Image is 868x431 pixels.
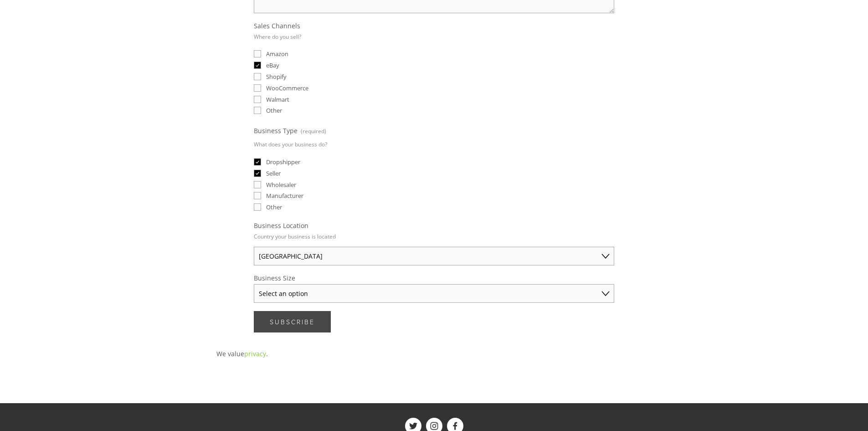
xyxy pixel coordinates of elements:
input: Manufacturer [254,192,261,199]
span: Amazon [266,50,288,58]
input: Shopify [254,73,261,80]
span: Subscribe [270,317,315,326]
span: eBay [266,61,279,69]
input: Seller [254,170,261,177]
p: We value . [216,348,652,359]
input: Wholesaler [254,181,261,188]
select: Business Size [254,284,614,303]
p: Country your business is located [254,230,336,243]
a: privacy [244,349,266,358]
p: What does your business do? [254,138,327,151]
input: WooCommerce [254,84,261,92]
span: Business Location [254,221,308,230]
p: Where do you sell? [254,30,301,43]
input: Dropshipper [254,158,261,166]
span: (required) [301,125,326,138]
span: Shopify [266,73,287,81]
span: Business Type [254,126,298,135]
span: Dropshipper [266,158,300,166]
span: Manufacturer [266,192,303,200]
span: Sales Channels [254,21,300,30]
span: Other [266,106,282,114]
input: eBay [254,62,261,69]
input: Walmart [254,96,261,103]
span: Walmart [266,95,289,104]
span: WooCommerce [266,84,308,92]
span: Business Size [254,274,295,282]
span: Wholesaler [266,181,296,189]
span: Seller [266,169,281,177]
span: Other [266,203,282,211]
select: Business Location [254,247,614,265]
input: Other [254,107,261,114]
button: SubscribeSubscribe [254,311,331,332]
input: Amazon [254,50,261,57]
input: Other [254,203,261,211]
